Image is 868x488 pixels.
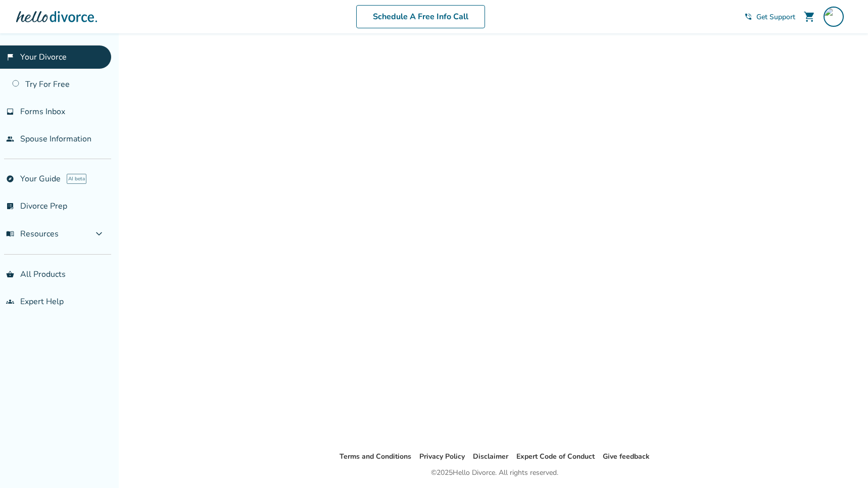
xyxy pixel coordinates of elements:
[6,135,14,143] span: people
[340,452,411,461] a: Terms and Conditions
[744,13,752,21] span: phone_in_talk
[431,467,558,479] div: © 2025 Hello Divorce. All rights reserved.
[6,230,14,238] span: menu_book
[6,53,14,61] span: flag_2
[516,452,595,461] a: Expert Code of Conduct
[756,12,795,22] span: Get Support
[419,452,465,461] a: Privacy Policy
[6,202,14,210] span: list_alt_check
[603,451,650,463] li: Give feedback
[824,7,844,27] img: katsu610@gmail.com
[356,5,485,28] a: Schedule A Free Info Call
[6,228,59,239] span: Resources
[6,108,14,116] span: inbox
[803,11,815,23] span: shopping_cart
[473,451,508,463] li: Disclaimer
[93,228,105,240] span: expand_more
[6,270,14,278] span: shopping_basket
[6,298,14,306] span: groups
[20,106,65,117] span: Forms Inbox
[6,175,14,183] span: explore
[744,12,795,22] a: phone_in_talkGet Support
[67,174,86,184] span: AI beta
